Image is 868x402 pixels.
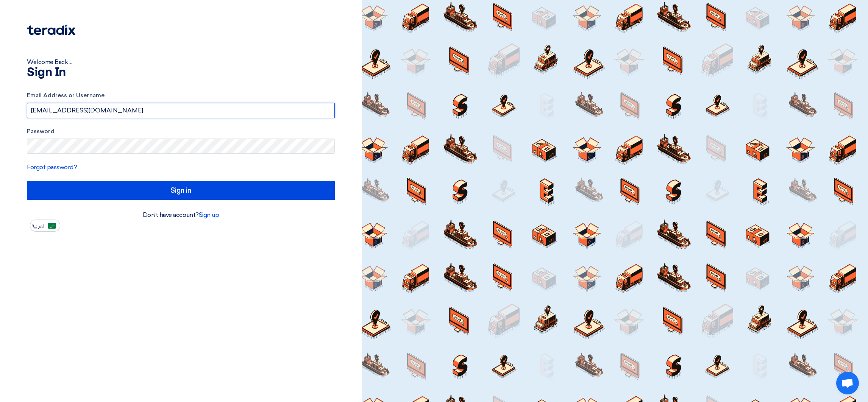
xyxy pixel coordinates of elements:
div: Welcome Back ... [27,58,335,67]
img: ar-AR.png [48,223,56,229]
input: Enter your business email or username [27,103,335,118]
img: Teradix logo [27,25,75,35]
span: العربية [32,223,45,229]
a: Sign up [199,211,219,218]
label: Email Address or Username [27,91,335,100]
div: Open chat [836,372,859,394]
h1: Sign In [27,67,335,79]
a: Forgot password? [27,164,77,171]
label: Password [27,127,335,136]
button: العربية [30,220,60,232]
div: Don't have account? [27,210,335,220]
input: Sign in [27,181,335,200]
